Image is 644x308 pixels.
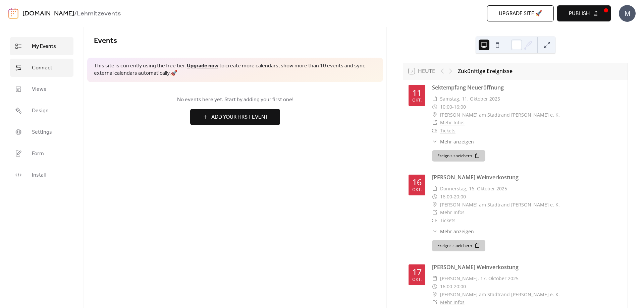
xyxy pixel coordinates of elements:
[440,274,519,283] span: [PERSON_NAME], 17. Oktober 2025
[619,5,636,22] div: M
[32,107,49,115] span: Design
[94,34,117,48] span: Events
[440,217,455,224] a: Tickets
[432,127,437,135] div: ​
[10,123,73,141] a: Settings
[454,103,466,111] span: 16:00
[440,138,474,145] span: Mehr anzeigen
[10,144,73,163] a: Form
[452,283,454,291] span: -
[432,138,474,145] button: ​Mehr anzeigen
[440,111,560,119] span: [PERSON_NAME] am Stadtrand [PERSON_NAME] e. K.
[432,95,437,103] div: ​
[432,228,437,235] div: ​
[452,193,454,201] span: -
[432,84,504,91] a: Sektempfang Neueröffnung
[32,85,46,94] span: Views
[499,10,542,18] span: Upgrade site 🚀
[432,298,437,306] div: ​
[440,95,500,103] span: Samstag, 11. Oktober 2025
[190,109,280,125] button: Add Your First Event
[440,193,452,201] span: 16:00
[440,299,465,305] a: Mehr Infos
[432,283,437,291] div: ​
[187,61,218,71] a: Upgrade now
[432,240,485,251] button: Ereignis speichern
[432,111,437,119] div: ​
[432,174,519,181] a: [PERSON_NAME] Weinverkostung
[440,283,452,291] span: 16:00
[412,88,422,97] div: 11
[440,103,452,111] span: 10:00
[432,201,437,209] div: ​
[211,113,268,121] span: Add Your First Event
[74,7,77,20] b: /
[440,209,465,215] a: Mehr Infos
[94,109,376,125] a: Add Your First Event
[432,119,437,127] div: ​
[10,59,73,77] a: Connect
[22,7,74,20] a: [DOMAIN_NAME]
[432,291,437,299] div: ​
[432,103,437,111] div: ​
[458,67,513,75] div: Zukünftige Ereignisse
[10,37,73,55] a: My Events
[432,150,485,162] button: Ereignis speichern
[10,102,73,120] a: Design
[412,188,422,192] div: Okt.
[32,43,56,51] span: My Events
[94,96,376,104] span: No events here yet. Start by adding your first one!
[557,5,611,21] button: Publish
[412,278,422,282] div: Okt.
[440,291,560,299] span: [PERSON_NAME] am Stadtrand [PERSON_NAME] e. K.
[452,103,454,111] span: -
[432,208,437,217] div: ​
[440,201,560,209] span: [PERSON_NAME] am Stadtrand [PERSON_NAME] e. K.
[32,150,44,158] span: Form
[432,193,437,201] div: ​
[77,7,121,20] b: Lehmitzevents
[432,185,437,193] div: ​
[432,263,519,271] a: [PERSON_NAME] Weinverkostung
[94,62,376,77] span: This site is currently using the free tier. to create more calendars, show more than 10 events an...
[412,98,422,103] div: Okt.
[440,185,507,193] span: Donnerstag, 16. Oktober 2025
[32,64,52,72] span: Connect
[440,119,465,126] a: Mehr Infos
[10,80,73,98] a: Views
[32,128,52,136] span: Settings
[440,228,474,235] span: Mehr anzeigen
[10,166,73,184] a: Install
[440,127,455,134] a: Tickets
[432,138,437,145] div: ​
[432,274,437,283] div: ​
[32,171,46,179] span: Install
[454,193,466,201] span: 20:00
[487,5,554,21] button: Upgrade site 🚀
[569,10,590,18] span: Publish
[8,8,18,19] img: logo
[412,178,422,186] div: 16
[432,217,437,225] div: ​
[412,268,422,276] div: 17
[432,228,474,235] button: ​Mehr anzeigen
[454,283,466,291] span: 20:00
